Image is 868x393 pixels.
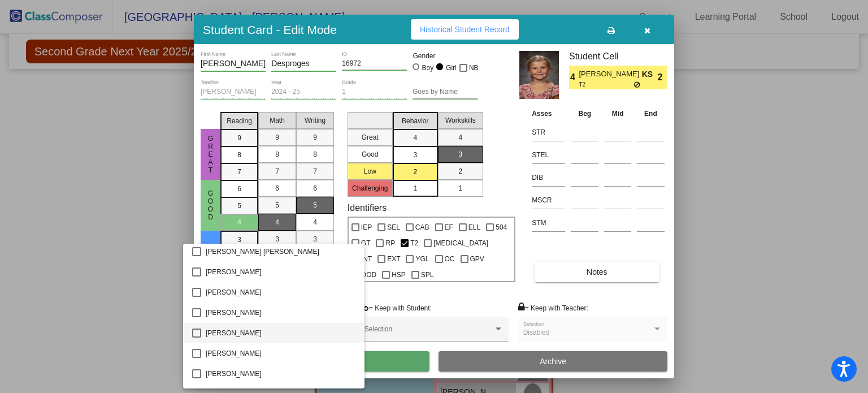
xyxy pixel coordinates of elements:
span: [PERSON_NAME] [206,282,355,303]
span: [PERSON_NAME] [206,343,355,364]
span: [PERSON_NAME] [206,364,355,384]
span: [PERSON_NAME] [206,303,355,323]
span: [PERSON_NAME] [206,323,355,343]
span: [PERSON_NAME] [PERSON_NAME] [206,241,355,262]
span: [PERSON_NAME] [206,262,355,282]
